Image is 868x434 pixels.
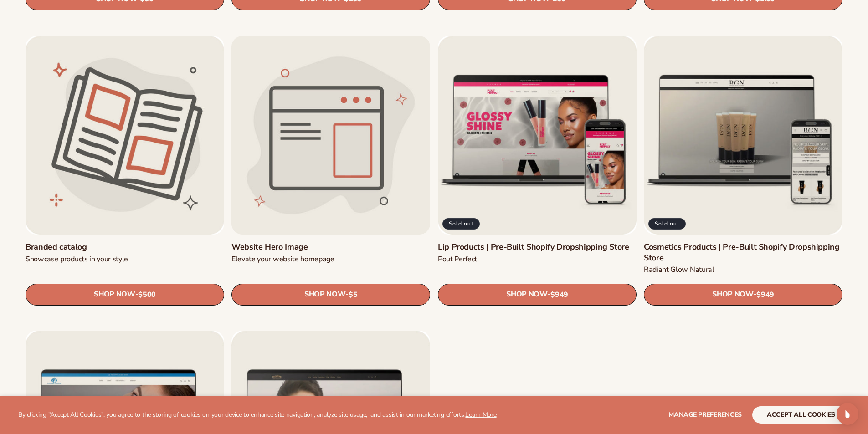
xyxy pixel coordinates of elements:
span: SHOP NOW [304,290,345,299]
span: $5 [349,290,357,299]
a: SHOP NOW- $500 [26,283,224,305]
span: SHOP NOW [94,290,135,299]
span: SHOP NOW [712,290,753,299]
span: Manage preferences [668,410,742,419]
span: $500 [138,290,156,299]
button: accept all cookies [752,406,850,424]
div: Open Intercom Messenger [837,403,858,425]
span: $949 [756,290,774,299]
a: Branded catalog [26,242,224,252]
span: SHOP NOW [506,290,547,299]
a: SHOP NOW- $5 [231,283,430,305]
a: Lip Products | Pre-Built Shopify Dropshipping Store [438,242,637,252]
a: Learn More [465,410,496,419]
a: SHOP NOW- $949 [644,283,842,305]
span: $949 [550,290,568,299]
p: By clicking "Accept All Cookies", you agree to the storing of cookies on your device to enhance s... [18,411,497,419]
a: SHOP NOW- $949 [438,283,637,305]
button: Manage preferences [668,406,742,424]
a: Cosmetics Products | Pre-Built Shopify Dropshipping Store [644,242,842,263]
a: Website Hero Image [231,242,430,252]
